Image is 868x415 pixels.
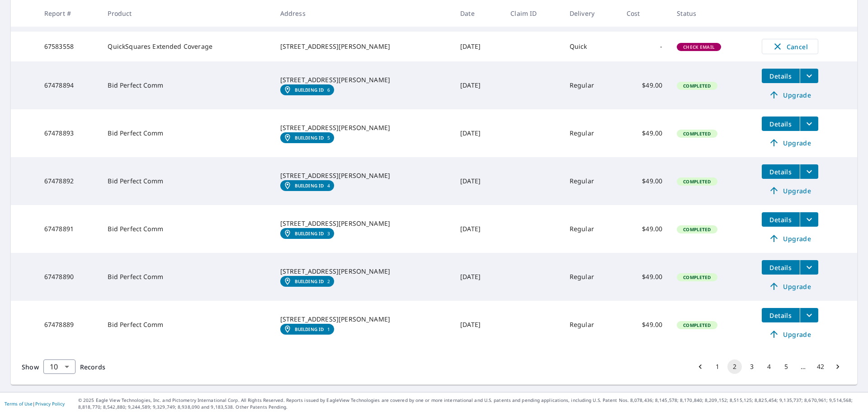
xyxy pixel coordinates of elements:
[295,326,324,332] em: Building ID
[830,359,845,374] button: Go to next page
[280,228,334,239] a: Building ID3
[562,253,619,301] td: Regular
[745,359,759,374] button: Go to page 3
[800,117,818,131] button: filesDropdownBtn-67478893
[280,219,446,228] div: [STREET_ADDRESS][PERSON_NAME]
[280,123,446,132] div: [STREET_ADDRESS][PERSON_NAME]
[762,327,818,341] a: Upgrade
[767,89,813,100] span: Upgrade
[813,359,828,374] button: Go to page 42
[619,301,670,349] td: $49.00
[678,83,716,89] span: Completed
[693,359,708,374] button: Go to previous page
[280,315,446,324] div: [STREET_ADDRESS][PERSON_NAME]
[280,75,446,84] div: [STREET_ADDRESS][PERSON_NAME]
[295,135,324,140] em: Building ID
[562,205,619,253] td: Regular
[762,212,800,227] button: detailsBtn-67478891
[35,401,65,407] a: Privacy Policy
[762,183,818,198] a: Upgrade
[100,301,273,349] td: Bid Perfect Comm
[767,281,813,292] span: Upgrade
[619,32,670,61] td: -
[727,359,742,374] button: page 2
[280,171,446,180] div: [STREET_ADDRESS][PERSON_NAME]
[295,231,324,236] em: Building ID
[562,157,619,205] td: Regular
[762,135,818,150] a: Upgrade
[762,231,818,246] a: Upgrade
[453,157,503,205] td: [DATE]
[100,61,273,109] td: Bid Perfect Comm
[100,205,273,253] td: Bid Perfect Comm
[767,329,813,340] span: Upgrade
[767,137,813,148] span: Upgrade
[678,322,716,328] span: Completed
[762,279,818,294] a: Upgrade
[37,205,101,253] td: 67478891
[678,226,716,233] span: Completed
[619,253,670,301] td: $49.00
[762,39,818,54] button: Cancel
[453,253,503,301] td: [DATE]
[767,120,794,128] span: Details
[280,42,446,51] div: [STREET_ADDRESS][PERSON_NAME]
[562,61,619,109] td: Regular
[562,301,619,349] td: Regular
[280,267,446,276] div: [STREET_ADDRESS][PERSON_NAME]
[771,41,809,52] span: Cancel
[762,260,800,275] button: detailsBtn-67478890
[800,69,818,83] button: filesDropdownBtn-67478894
[767,215,794,224] span: Details
[562,109,619,157] td: Regular
[779,359,793,374] button: Go to page 5
[800,308,818,322] button: filesDropdownBtn-67478889
[22,363,39,371] span: Show
[280,276,334,287] a: Building ID2
[453,301,503,349] td: [DATE]
[295,87,324,93] em: Building ID
[453,109,503,157] td: [DATE]
[710,359,725,374] button: Go to page 1
[295,183,324,188] em: Building ID
[619,109,670,157] td: $49.00
[43,359,75,374] div: Show 10 records
[37,109,101,157] td: 67478893
[619,157,670,205] td: $49.00
[37,32,101,61] td: 67583558
[5,401,33,407] a: Terms of Use
[78,397,863,410] p: © 2025 Eagle View Technologies, Inc. and Pictometry International Corp. All Rights Reserved. Repo...
[100,253,273,301] td: Bid Perfect Comm
[100,157,273,205] td: Bid Perfect Comm
[453,205,503,253] td: [DATE]
[762,69,800,83] button: detailsBtn-67478894
[678,44,720,50] span: Check Email
[767,263,794,272] span: Details
[37,61,101,109] td: 67478894
[762,359,776,374] button: Go to page 4
[800,164,818,179] button: filesDropdownBtn-67478892
[767,233,813,244] span: Upgrade
[37,253,101,301] td: 67478890
[767,311,794,320] span: Details
[762,117,800,131] button: detailsBtn-67478893
[453,61,503,109] td: [DATE]
[767,185,813,196] span: Upgrade
[767,72,794,80] span: Details
[100,109,273,157] td: Bid Perfect Comm
[280,180,334,191] a: Building ID4
[280,324,334,335] a: Building ID1
[80,363,105,371] span: Records
[453,32,503,61] td: [DATE]
[37,157,101,205] td: 67478892
[762,164,800,179] button: detailsBtn-67478892
[767,168,794,176] span: Details
[800,260,818,275] button: filesDropdownBtn-67478890
[5,401,65,406] p: |
[37,301,101,349] td: 67478889
[619,205,670,253] td: $49.00
[692,359,846,374] nav: pagination navigation
[100,32,273,61] td: QuickSquares Extended Coverage
[762,308,800,322] button: detailsBtn-67478889
[796,362,811,371] div: …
